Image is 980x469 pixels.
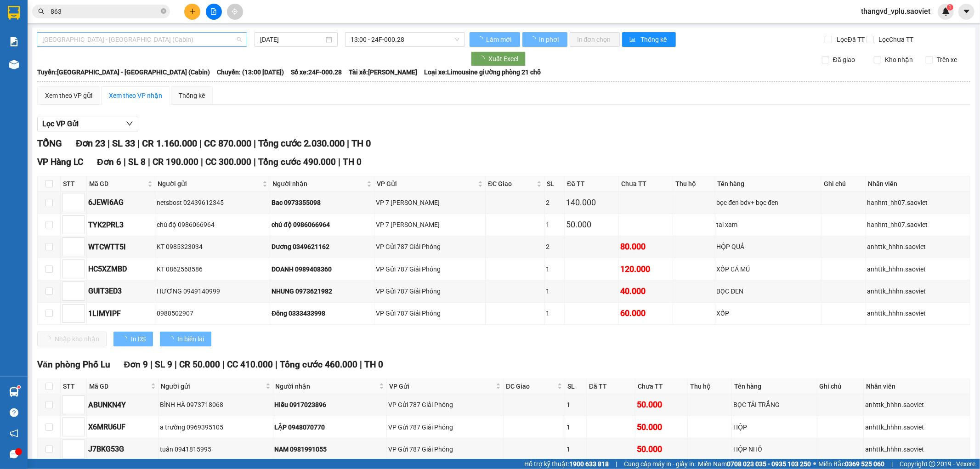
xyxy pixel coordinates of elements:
div: HỘP QUẢ [717,242,820,252]
button: caret-down [958,4,974,20]
button: Làm mới [470,32,520,47]
span: | [616,459,617,469]
span: TH 0 [364,359,383,370]
strong: 0708 023 035 - 0935 103 250 [727,460,811,468]
div: DOANH 0989408360 [272,264,373,274]
button: aim [227,4,243,20]
span: loading [477,36,485,43]
span: In phơi [539,34,560,45]
td: 6JEWI6AG [87,192,155,214]
td: VP Gửi 787 Giải Phóng [387,438,504,460]
span: copyright [929,461,935,467]
td: VP Gửi 787 Giải Phóng [374,303,486,325]
td: HC5XZMBD [87,258,155,280]
div: BỌC TẢI TRẮNG [733,400,816,410]
div: anhttk_hhhn.saoviet [867,242,969,252]
span: caret-down [963,7,971,16]
div: 80.000 [620,240,671,253]
span: CR 50.000 [179,359,220,370]
td: X6MRU6UF [87,416,159,438]
button: bar-chartThống kê [622,32,676,47]
span: VP Gửi [377,179,476,189]
span: 1 [948,4,952,11]
div: HƯƠNG 0949140999 [157,286,268,296]
span: | [222,359,225,370]
span: ĐC Giao [506,381,555,391]
span: TH 0 [351,138,371,149]
span: | [150,359,153,370]
span: Trên xe [933,55,961,65]
td: WTCWTT5I [87,236,155,258]
span: Tổng cước 460.000 [280,359,357,370]
span: thangvd_vplu.saoviet [854,6,938,17]
span: ĐC Giao [488,179,535,189]
span: Miền Bắc [818,459,884,469]
div: tuấn 0941815995 [160,444,271,454]
div: 1 [546,286,563,296]
img: warehouse-icon [9,60,19,69]
span: notification [10,429,18,438]
span: message [10,450,18,458]
span: Tổng cước 490.000 [258,157,336,167]
div: VP Gửi 787 Giải Phóng [376,286,484,296]
span: | [254,157,256,167]
div: 50.000 [566,218,617,231]
input: 15/08/2025 [260,34,324,45]
div: 1 [546,220,563,230]
span: Xuất Excel [488,54,518,64]
span: | [891,459,893,469]
div: 1 [566,400,584,410]
button: In đơn chọn [570,32,620,47]
span: Miền Nam [698,459,811,469]
div: KT 0862568586 [157,264,268,274]
img: logo-vxr [8,6,20,20]
span: | [347,138,349,149]
span: Làm mới [486,34,513,45]
th: Nhân viên [866,176,970,192]
span: Đã giao [829,55,859,65]
button: plus [184,4,200,20]
div: XỐP CÁ MÚ [717,264,820,274]
div: X6MRU6UF [88,421,157,433]
div: HỘP [733,422,816,432]
span: loading [478,56,488,62]
div: VP Gửi 787 Giải Phóng [388,444,502,454]
div: NAM 0981991055 [275,444,385,454]
div: HỘP NHỎ [733,444,816,454]
span: ⚪️ [813,462,816,466]
div: 6JEWI6AG [88,197,153,208]
div: anhttk_hhhn.saoviet [867,308,969,318]
span: Loại xe: Limousine giường phòng 21 chỗ [424,67,541,77]
div: anhttk_hhhn.saoviet [865,444,969,454]
div: anhttk_hhhn.saoviet [867,286,969,296]
sup: 1 [947,4,953,11]
div: 120.000 [620,263,671,276]
span: aim [232,8,238,15]
span: loading [530,36,538,43]
div: netsbost 02439612345 [157,198,268,208]
span: Số xe: 24F-000.28 [291,67,342,77]
div: Dương 0349621162 [272,242,373,252]
span: bar-chart [629,36,637,44]
div: a trường 0969395105 [160,422,271,432]
div: 50.000 [637,398,685,411]
div: KT 0985323034 [157,242,268,252]
div: ABUNKN4Y [88,399,157,411]
span: Văn phòng Phố Lu [37,359,110,370]
img: warehouse-icon [9,387,19,397]
div: 0988502907 [157,308,268,318]
div: NHUNG 0973621982 [272,286,373,296]
div: 50.000 [637,443,685,456]
td: VP Gửi 787 Giải Phóng [387,394,504,416]
span: search [38,8,45,15]
div: hanhnt_hh07.saoviet [867,198,969,208]
div: VP Gửi 787 Giải Phóng [376,308,484,318]
div: VP 7 [PERSON_NAME] [376,198,484,208]
div: anhttk_hhhn.saoviet [865,400,969,410]
span: Người gửi [161,381,263,391]
span: Tổng cước 2.030.000 [258,138,345,149]
div: tai xam [717,220,820,230]
sup: 1 [17,386,20,389]
div: BỌC ĐEN [717,286,820,296]
span: Cung cấp máy in - giấy in: [624,459,696,469]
